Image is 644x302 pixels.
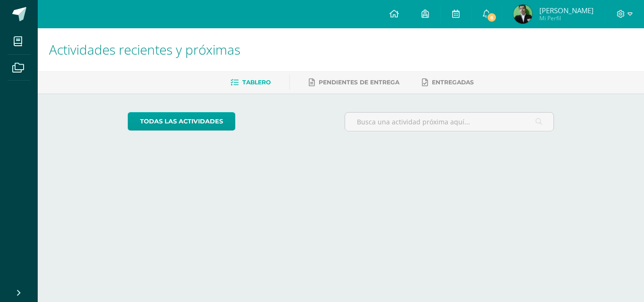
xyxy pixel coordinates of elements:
[49,41,240,58] span: Actividades recientes y próximas
[513,5,532,24] img: 2f645d2d352e52f784bb1d2bb261fd1b.png
[539,6,594,15] span: [PERSON_NAME]
[319,79,399,86] span: Pendientes de entrega
[422,75,474,90] a: Entregadas
[345,113,554,131] input: Busca una actividad próxima aquí...
[309,75,399,90] a: Pendientes de entrega
[539,14,594,22] span: Mi Perfil
[231,75,271,90] a: Tablero
[128,112,235,131] a: todas las Actividades
[242,79,271,86] span: Tablero
[432,79,474,86] span: Entregadas
[487,12,497,23] span: 6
